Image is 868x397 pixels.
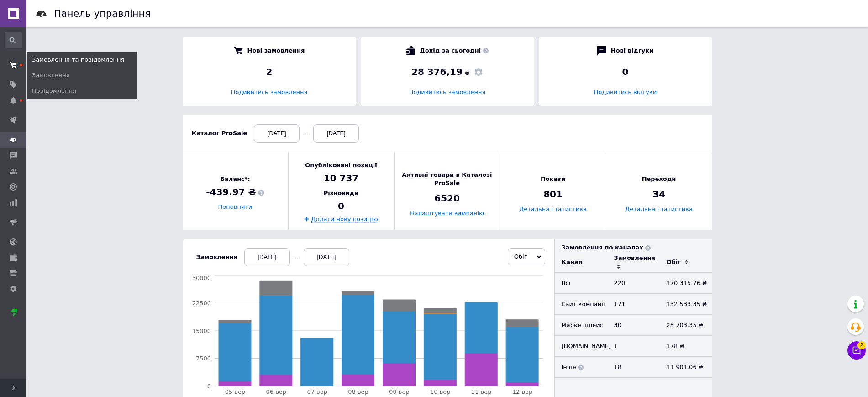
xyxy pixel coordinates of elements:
[434,192,460,205] span: 6520
[192,300,210,307] tspan: 22500
[548,65,703,78] div: 0
[313,124,359,143] div: [DATE]
[410,210,484,217] a: Налаштувати кампанію
[324,172,359,185] span: 10 737
[555,336,607,357] td: [DOMAIN_NAME]
[642,175,676,183] span: Переходи
[465,69,469,77] span: ₴
[54,8,151,19] h1: Панель управління
[305,161,377,169] span: Опубліковані позиції
[660,294,712,315] td: 132 533.35 ₴
[543,188,563,201] span: 801
[247,46,305,55] span: Нові замовлення
[254,124,300,143] div: [DATE]
[338,200,344,212] span: 0
[607,294,660,315] td: 171
[660,315,712,336] td: 25 703.35 ₴
[857,341,866,349] span: 2
[607,357,660,378] td: 18
[607,336,660,357] td: 1
[196,253,237,261] div: Замовлення
[192,328,210,334] tspan: 15000
[611,46,653,55] span: Нові відгуки
[32,87,76,95] span: Повідомлення
[195,355,210,362] tspan: 7500
[192,275,210,281] tspan: 30000
[519,206,587,213] a: Детальна статистика
[206,175,264,183] span: Баланс*:
[660,273,712,294] td: 170 315.76 ₴
[541,175,565,183] span: Покази
[225,388,245,395] tspan: 05 вер
[660,357,712,378] td: 11 901.06 ₴
[389,388,410,395] tspan: 09 вер
[27,68,137,83] a: Замовлення
[311,215,378,222] a: Додати нову позицію
[652,188,665,201] span: 34
[430,388,451,395] tspan: 10 вер
[409,89,486,95] a: Подивитись замовлення
[471,388,491,395] tspan: 11 вер
[420,46,488,55] span: Дохід за сьогодні
[512,388,532,395] tspan: 12 вер
[304,248,349,266] div: [DATE]
[614,254,655,262] div: Замовлення
[660,336,712,357] td: 178 ₴
[192,65,347,78] div: 2
[231,89,308,95] a: Подивитись замовлення
[27,83,137,99] a: Повідомлення
[555,294,607,315] td: Сайт компанії
[555,315,607,336] td: Маркетплейс
[607,315,660,336] td: 30
[206,186,264,199] span: -439.97 ₴
[348,388,368,395] tspan: 08 вер
[555,357,607,378] td: Інше
[207,383,210,390] tspan: 0
[555,252,607,273] td: Канал
[667,258,681,266] div: Обіг
[32,56,124,64] span: Замовлення та повідомлення
[411,66,463,77] span: 28 376,19
[562,243,712,252] div: Замовлення по каналах
[244,248,290,266] div: [DATE]
[32,71,70,79] span: Замовлення
[514,253,527,260] span: Обіг
[266,388,286,395] tspan: 06 вер
[594,89,657,95] a: Подивитись відгуки
[307,388,327,395] tspan: 07 вер
[607,273,660,294] td: 220
[847,341,866,360] button: Чат з покупцем2
[218,204,253,211] a: Поповнити
[192,129,247,138] div: Каталог ProSale
[324,189,358,197] span: Різновиди
[395,171,500,187] span: Активні товари в Каталозі ProSale
[555,273,607,294] td: Всi
[625,206,693,213] a: Детальна статистика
